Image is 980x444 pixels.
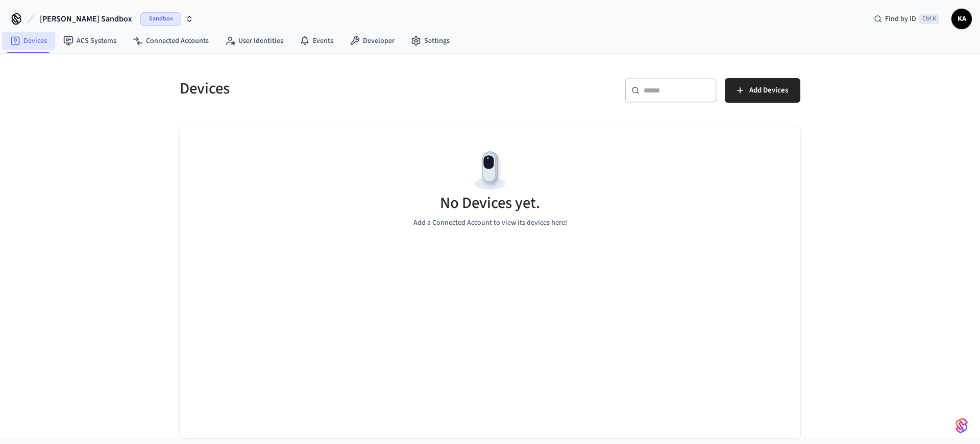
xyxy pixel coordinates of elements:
h5: Devices [180,78,484,99]
div: Find by IDCtrl K [866,10,947,28]
a: ACS Systems [55,32,125,50]
span: Find by ID [885,14,916,24]
span: Sandbox [140,12,181,26]
span: Add Devices [749,84,788,97]
a: Devices [2,32,55,50]
button: Add Devices [725,78,800,103]
img: SeamLogoGradient.69752ec5.svg [955,417,968,434]
span: [PERSON_NAME] Sandbox [40,13,132,25]
a: User Identities [217,32,291,50]
span: Ctrl K [919,14,939,24]
a: Events [291,32,341,50]
a: Settings [403,32,458,50]
a: Connected Accounts [125,32,217,50]
span: KA [952,10,971,28]
p: Add a Connected Account to view its devices here! [413,218,567,228]
a: Developer [341,32,403,50]
h5: No Devices yet. [440,193,540,214]
img: Devices Empty State [467,148,513,194]
button: KA [951,9,972,29]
